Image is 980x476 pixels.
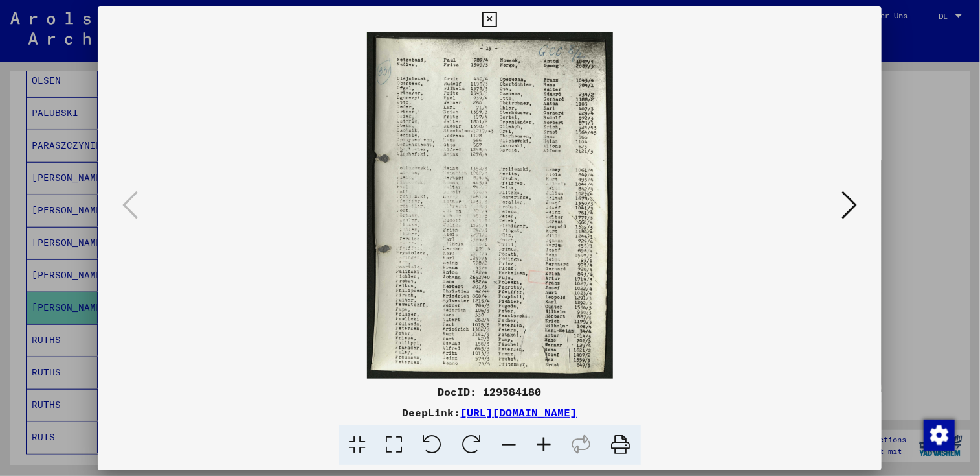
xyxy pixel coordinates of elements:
[98,384,882,399] div: DocID: 129584180
[461,406,577,419] a: [URL][DOMAIN_NAME]
[924,420,955,451] img: Zustimmung ändern
[98,405,882,420] div: DeepLink:
[142,32,838,379] img: 001.jpg
[923,419,954,450] div: Zustimmung ändern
